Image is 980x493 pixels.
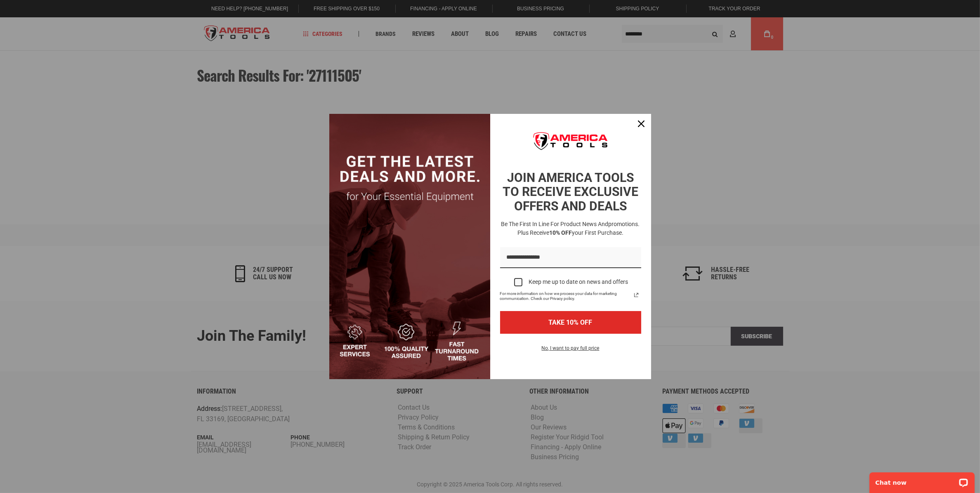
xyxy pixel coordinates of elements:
button: TAKE 10% OFF [500,311,641,334]
a: Read our Privacy Policy [631,290,641,300]
button: Close [631,114,651,134]
svg: close icon [638,120,645,127]
strong: 10% OFF [549,229,572,236]
h3: Be the first in line for product news and [498,220,643,237]
div: Keep me up to date on news and offers [529,278,628,285]
strong: JOIN AMERICA TOOLS TO RECEIVE EXCLUSIVE OFFERS AND DEALS [503,170,638,213]
span: For more information on how we process your data for marketing communication. Check our Privacy p... [500,291,631,301]
button: No, I want to pay full price [535,344,606,358]
input: Email field [500,247,641,268]
iframe: LiveChat chat widget [864,467,980,493]
svg: link icon [631,290,641,300]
